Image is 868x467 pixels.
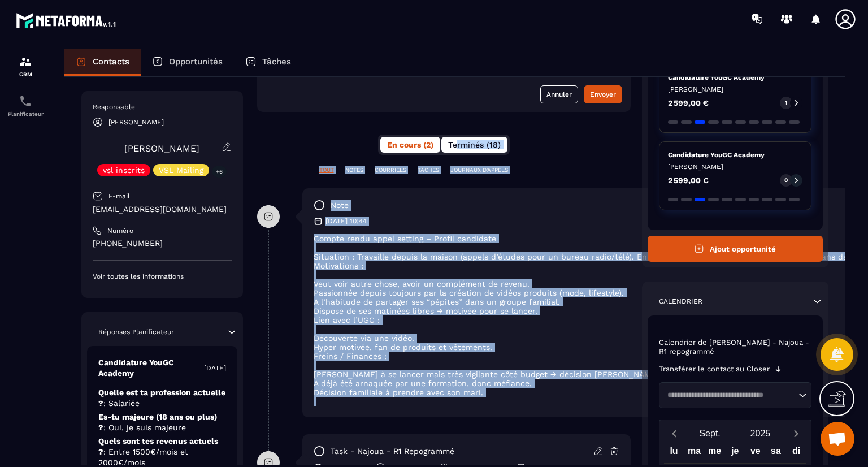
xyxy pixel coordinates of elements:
[418,166,439,174] p: TÂCHES
[204,364,226,373] p: [DATE]
[684,443,705,463] div: ma
[103,166,145,174] p: vsl inscrits
[98,412,226,433] p: Es-tu majeure (18 ans ou plus) ?
[668,85,803,94] p: [PERSON_NAME]
[108,118,164,126] p: [PERSON_NAME]
[98,387,226,409] p: Quelle est ta profession actuelle ?
[98,357,204,379] p: Candidature YouGC Academy
[785,426,806,441] button: Next month
[664,426,685,441] button: Previous month
[93,204,232,215] p: [EMAIL_ADDRESS][DOMAIN_NAME]
[124,143,199,154] a: [PERSON_NAME]
[234,49,302,76] a: Tâches
[668,99,709,107] p: 2 599,00 €
[3,86,48,126] a: schedulerschedulerPlanificateur
[93,272,232,281] p: Voir toutes les informations
[108,192,130,201] p: E-mail
[331,200,349,211] p: note
[3,46,48,86] a: formationformationCRM
[3,71,48,77] p: CRM
[821,422,854,456] div: Ouvrir le chat
[93,102,232,111] p: Responsable
[98,327,174,336] p: Réponses Planificateur
[540,85,578,103] button: Annuler
[19,94,32,108] img: scheduler
[16,10,118,31] img: logo
[19,55,32,68] img: formation
[345,166,363,174] p: NOTES
[141,49,234,76] a: Opportunités
[766,443,786,463] div: sa
[668,73,803,82] p: Candidature YouGC Academy
[659,382,812,408] div: Search for option
[64,49,141,76] a: Contacts
[93,238,232,249] p: [PHONE_NUMBER]
[668,150,803,159] p: Candidature YouGC Academy
[441,137,507,153] button: Terminés (18)
[590,89,616,100] div: Envoyer
[668,162,803,171] p: [PERSON_NAME]
[668,176,709,184] p: 2 599,00 €
[3,111,48,117] p: Planificateur
[262,57,291,67] p: Tâches
[648,236,823,262] button: Ajout opportunité
[584,85,622,103] button: Envoyer
[659,338,812,356] p: Calendrier de [PERSON_NAME] - Najoua - R1 repogrammé
[663,390,796,401] input: Search for option
[725,443,745,463] div: je
[212,166,227,178] p: +6
[380,137,440,153] button: En cours (2)
[325,217,367,226] p: [DATE] 10:44
[98,447,188,467] span: : Entre 1500€/mois et 2000€/mois
[319,166,334,174] p: TOUT
[659,365,770,374] p: Transférer le contact au Closer
[103,423,186,432] span: : Oui, je suis majeure
[450,166,508,174] p: JOURNAUX D'APPELS
[745,443,766,463] div: ve
[448,140,501,149] span: Terminés (18)
[331,446,454,457] p: task - Najoua - R1 repogrammé
[735,423,785,443] button: Open years overlay
[685,423,735,443] button: Open months overlay
[93,57,129,67] p: Contacts
[663,443,684,463] div: lu
[159,166,203,174] p: VSL Mailing
[103,399,140,408] span: : Salariée
[785,99,787,107] p: 1
[107,226,133,235] p: Numéro
[387,140,433,149] span: En cours (2)
[786,443,806,463] div: di
[169,57,223,67] p: Opportunités
[375,166,406,174] p: COURRIELS
[705,443,725,463] div: me
[659,297,702,306] p: Calendrier
[784,176,788,184] p: 0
